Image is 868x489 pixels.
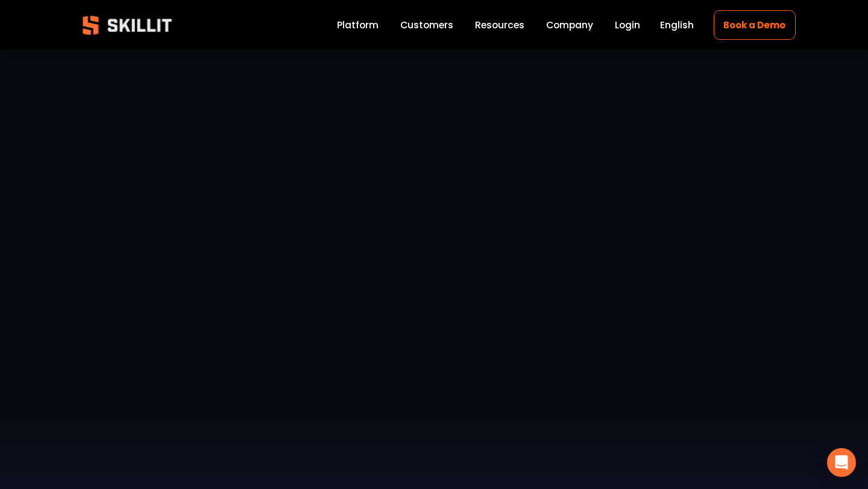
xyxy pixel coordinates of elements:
a: Platform [337,17,379,33]
a: folder dropdown [475,17,524,33]
div: language picker [660,17,694,33]
img: Skillit [72,7,182,43]
a: Company [546,17,593,33]
div: Open Intercom Messenger [827,448,856,477]
span: English [660,18,694,32]
a: Book a Demo [714,10,796,40]
a: Login [615,17,640,33]
span: Resources [475,18,524,32]
a: Customers [400,17,453,33]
